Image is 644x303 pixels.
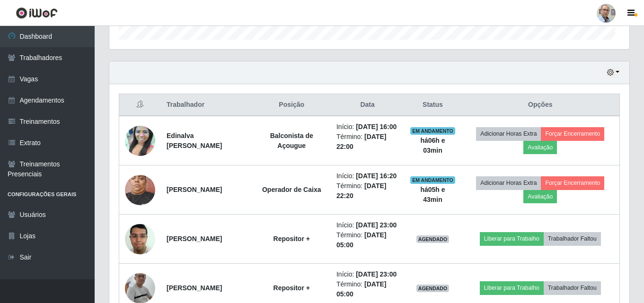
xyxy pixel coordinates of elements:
[541,176,604,190] button: Forçar Encerramento
[420,186,445,203] strong: há 05 h e 43 min
[273,284,310,292] strong: Repositor +
[336,181,398,201] li: Término:
[167,186,222,193] strong: [PERSON_NAME]
[420,137,445,154] strong: há 06 h e 03 min
[336,171,398,181] li: Início:
[125,219,155,259] img: 1602822418188.jpeg
[167,132,222,149] strong: Edinalva [PERSON_NAME]
[356,172,397,180] time: [DATE] 16:20
[461,94,620,116] th: Opções
[252,94,330,116] th: Posição
[167,235,222,242] strong: [PERSON_NAME]
[523,141,557,154] button: Avaliação
[16,7,58,19] img: CoreUI Logo
[404,94,461,116] th: Status
[410,127,455,135] span: EM ANDAMENTO
[480,281,544,294] button: Liberar para Trabalho
[125,170,155,210] img: 1725884204403.jpeg
[161,94,252,116] th: Trabalhador
[356,123,397,130] time: [DATE] 16:00
[476,127,541,140] button: Adicionar Horas Extra
[410,176,455,184] span: EM ANDAMENTO
[356,221,397,229] time: [DATE] 23:00
[544,281,601,294] button: Trabalhador Faltou
[336,279,398,299] li: Término:
[336,230,398,250] li: Término:
[356,270,397,278] time: [DATE] 23:00
[523,190,557,203] button: Avaliação
[480,232,544,245] button: Liberar para Trabalho
[336,132,398,152] li: Término:
[541,127,604,140] button: Forçar Encerramento
[331,94,404,116] th: Data
[336,122,398,132] li: Início:
[262,186,321,193] strong: Operador de Caixa
[336,269,398,279] li: Início:
[167,284,222,292] strong: [PERSON_NAME]
[336,220,398,230] li: Início:
[476,176,541,190] button: Adicionar Horas Extra
[416,235,450,243] span: AGENDADO
[416,285,450,292] span: AGENDADO
[273,235,310,242] strong: Repositor +
[125,114,155,168] img: 1650687338616.jpeg
[544,232,601,245] button: Trabalhador Faltou
[270,132,313,149] strong: Balconista de Açougue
